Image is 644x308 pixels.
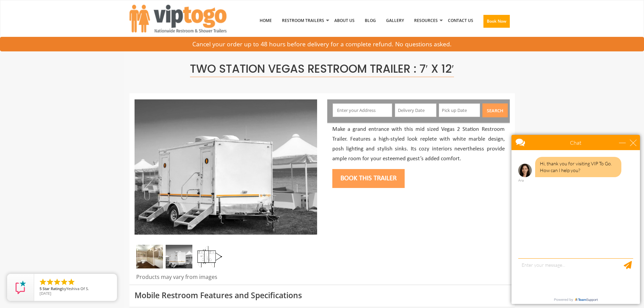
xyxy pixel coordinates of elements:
[333,103,392,117] input: Enter your Address
[332,125,505,164] p: Make a grand entrance with this mid sized Vegas 2 Station Restroom Trailer. Features a high-style...
[190,61,454,77] span: Two Station Vegas Restroom Trailer : 7′ x 12′
[129,5,226,32] img: VIPTOGO
[14,281,27,294] img: Review Rating
[360,3,381,38] a: Blog
[381,3,409,38] a: Gallery
[409,3,443,38] a: Resources
[135,291,510,300] h3: Mobile Restroom Features and Specifications
[507,131,644,308] iframe: Live Chat Box
[66,286,89,291] span: Yeshiva Of S.
[40,287,112,291] span: by
[483,15,510,28] button: Book Now
[39,278,47,286] li: 
[40,286,42,291] span: 5
[195,245,222,268] img: Floor Plan of 2 station restroom with sink and toilet
[329,3,360,38] a: About Us
[40,291,51,296] span: [DATE]
[439,103,480,117] input: Pick up Date
[395,103,436,117] input: Delivery Date
[166,245,192,268] img: Side view of two station restroom trailer with separate doors for males and females
[255,3,277,38] a: Home
[46,278,54,286] li: 
[53,278,61,286] li: 
[67,278,75,286] li: 
[478,3,515,42] a: Book Now
[135,273,317,285] div: Products may vary from images
[277,3,329,38] a: Restroom Trailers
[482,103,508,117] button: Search
[443,3,478,38] a: Contact Us
[136,245,163,268] img: Inside of complete restroom with a stall and mirror
[135,99,317,235] img: Side view of two station restroom trailer with separate doors for males and females
[332,169,405,188] button: Book this trailer
[43,286,62,291] span: Star Rating
[60,278,68,286] li: 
